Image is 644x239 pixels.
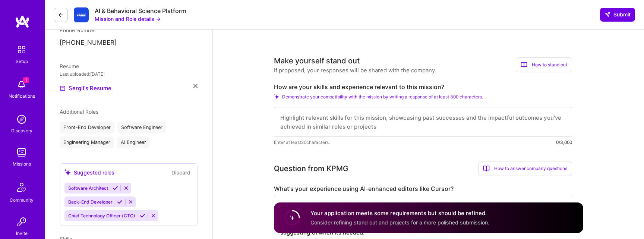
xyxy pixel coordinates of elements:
i: Reject [128,199,133,205]
div: Front-End Developer [60,122,114,133]
div: How to stand out [516,57,572,72]
i: icon SuggestedTeams [64,169,71,176]
div: Discovery [11,127,32,135]
div: If proposed, your responses will be shared with the company. [274,66,436,74]
div: AI Engineer [117,136,150,148]
span: Chief Technology Officer (CTO) [68,213,135,218]
h4: Your application meets some requirements but should be refined. [310,209,489,217]
div: Setup [16,57,28,65]
i: icon SendLight [604,12,610,18]
button: Discard [169,168,193,177]
i: icon BookOpen [521,62,527,68]
div: Missions [13,160,31,168]
p: [PHONE_NUMBER] [60,38,198,47]
img: logo [15,15,30,28]
img: bell [14,77,29,92]
span: Software Architect [68,185,108,191]
div: Notifications [9,92,35,100]
div: Last uploaded: [DATE] [60,70,198,78]
div: 0/3,000 [556,138,572,146]
img: teamwork [14,145,29,160]
div: Engineering Manager [60,136,114,148]
label: What's your experience using AI-enhanced editors like Cursor? [274,185,572,193]
div: Question from KPMG [274,163,348,174]
img: discovery [14,112,29,127]
div: Invite [16,229,28,237]
span: Phone Number [60,27,96,33]
span: Back-End Developer [68,199,113,205]
i: Accept [117,199,123,205]
i: Accept [113,185,118,191]
i: Accept [140,213,145,218]
img: Resume [60,85,66,91]
i: Check [274,94,279,99]
span: Consider refining stand out and projects for a more polished submission. [310,219,489,226]
span: 1 [23,77,29,83]
span: Additional Roles [60,109,98,115]
div: AI & Behavioral Science Platform [95,7,186,15]
a: Sergii's Resume [60,84,111,93]
i: icon LeftArrowDark [58,12,64,18]
span: Submit [604,11,631,18]
i: Reject [123,185,129,191]
i: icon BookOpen [483,165,490,172]
img: Community [13,178,31,196]
div: Community [10,196,34,204]
i: Reject [151,213,156,218]
img: Company Logo [74,7,89,22]
span: Enter at least 20 characters. [274,138,330,146]
div: Make yourself stand out [274,55,360,66]
label: How are your skills and experience relevant to this mission? [274,83,572,91]
span: Resume [60,63,79,69]
img: Invite [14,214,29,229]
img: setup [14,42,29,57]
button: Submit [600,8,635,21]
div: Suggested roles [64,169,114,176]
button: Mission and Role details → [95,15,161,23]
i: icon Close [193,84,198,88]
div: Software Engineer [117,122,166,133]
span: Demonstrate your compatibility with the mission by writing a response of at least 300 characters. [282,94,483,100]
div: How to answer company questions [478,161,572,176]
